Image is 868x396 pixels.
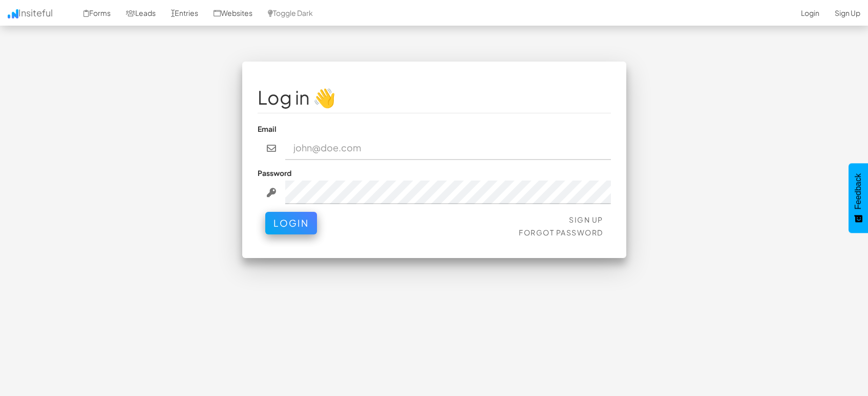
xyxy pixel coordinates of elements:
button: Login [265,212,317,234]
a: Sign Up [569,215,603,224]
a: Forgot Password [519,228,603,237]
img: icon.png [8,9,18,18]
input: john@doe.com [285,136,611,160]
span: Feedback [854,173,863,209]
h1: Log in 👋 [258,87,611,108]
button: Feedback - Show survey [849,163,868,233]
label: Email [258,124,277,134]
label: Password [258,168,291,178]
